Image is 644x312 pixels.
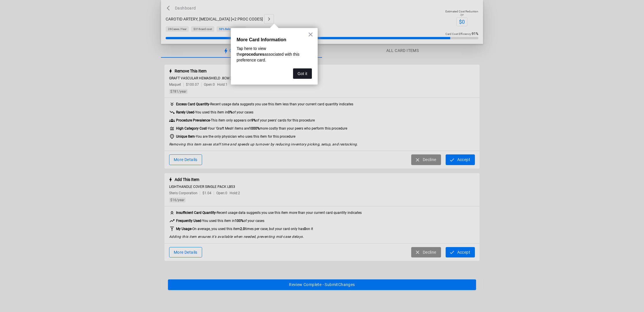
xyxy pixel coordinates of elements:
button: Got it [293,68,312,79]
strong: procedures [242,52,264,57]
span: associated with this preference card. [237,52,301,62]
button: Close [308,30,313,39]
span: Tap here to view the [237,46,267,57]
strong: More Card Information [237,37,286,42]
